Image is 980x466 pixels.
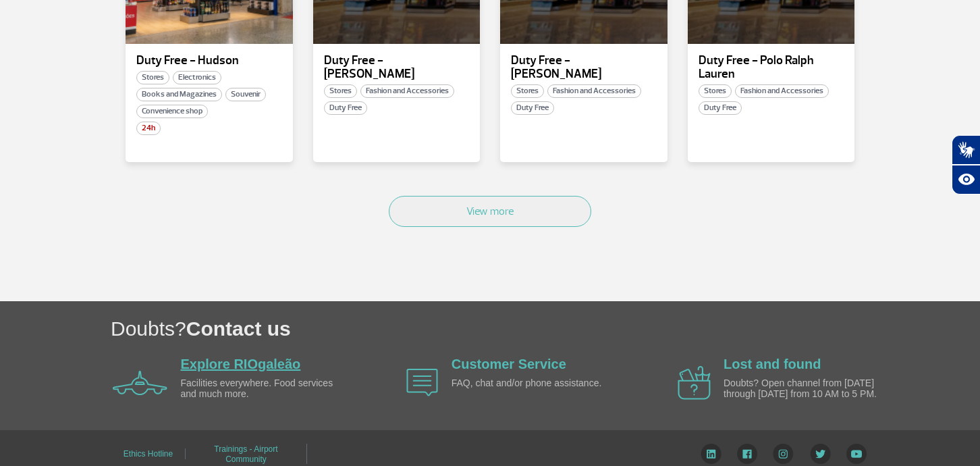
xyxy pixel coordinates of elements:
img: airplane icon [678,366,711,400]
p: Facilities everywhere. Food services and much more. [181,378,336,399]
h1: Doubts? [111,315,980,342]
span: Duty Free [511,101,554,115]
span: Souvenir [225,88,266,101]
p: Duty Free - [PERSON_NAME] [511,54,657,81]
span: Stores [699,84,732,98]
button: Abrir tradutor de língua de sinais. [952,135,980,165]
span: Contact us [186,317,291,340]
p: FAQ, chat and/or phone assistance. [452,378,607,388]
img: Facebook [737,444,757,464]
span: Fashion and Accessories [547,84,641,98]
img: YouTube [846,444,867,464]
p: Duty Free - Polo Ralph Lauren [699,54,844,81]
p: Doubts? Open channel from [DATE] through [DATE] from 10 AM to 5 PM. [724,378,879,399]
span: Stores [324,84,357,98]
span: Convenience shop [136,105,208,118]
img: airplane icon [113,371,167,395]
a: Explore RIOgaleão [181,357,301,371]
span: Stores [511,84,544,98]
span: Duty Free [699,101,742,115]
button: View more [389,196,591,227]
div: Plugin de acessibilidade da Hand Talk. [952,135,980,195]
span: Fashion and Accessories [360,84,454,98]
p: Duty Free - Hudson [136,54,282,68]
span: Electronics [173,71,221,84]
a: Customer Service [452,357,566,371]
p: Duty Free - [PERSON_NAME] [324,54,470,81]
span: Books and Magazines [136,88,222,101]
a: Ethics Hotline [124,444,173,463]
a: Lost and found [724,357,821,371]
img: Instagram [773,444,794,464]
span: Fashion and Accessories [735,84,829,98]
span: 24h [136,122,161,135]
span: Duty Free [324,101,367,115]
img: LinkedIn [701,444,722,464]
span: Stores [136,71,169,84]
img: Twitter [810,444,831,464]
button: Abrir recursos assistivos. [952,165,980,195]
img: airplane icon [406,369,438,396]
